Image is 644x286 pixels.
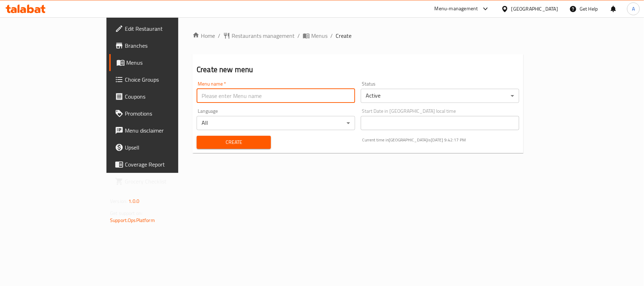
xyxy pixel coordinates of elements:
li: / [330,31,333,40]
a: Support.OpsPlatform [110,216,155,225]
span: Edit Restaurant [125,24,208,33]
span: Create [336,31,352,40]
a: Restaurants management [223,31,295,40]
a: Edit Restaurant [109,20,214,37]
span: Restaurants management [232,31,295,40]
a: Menu disclaimer [109,122,214,139]
nav: breadcrumb [192,31,523,40]
span: Menus [311,31,327,40]
p: Current time in [GEOGRAPHIC_DATA] is [DATE] 9:42:17 PM [362,137,519,143]
span: Version: [110,197,127,206]
span: Choice Groups [125,75,208,84]
span: Menu disclaimer [125,126,208,135]
div: All [197,116,355,130]
a: Menus [109,54,214,71]
span: Menus [126,58,208,67]
a: Coupons [109,88,214,105]
h2: Create new menu [197,64,519,75]
a: Promotions [109,105,214,122]
span: A [632,5,635,13]
a: Branches [109,37,214,54]
span: Get support on: [110,209,143,218]
a: Menus [303,31,327,40]
input: Please enter Menu name [197,89,355,103]
li: / [297,31,300,40]
span: Create [202,138,265,147]
span: Branches [125,41,208,50]
span: Grocery Checklist [125,177,208,186]
a: Coverage Report [109,156,214,173]
span: Promotions [125,109,208,118]
a: Upsell [109,139,214,156]
div: [GEOGRAPHIC_DATA] [511,5,558,13]
span: Coverage Report [125,160,208,169]
span: Coupons [125,92,208,101]
a: Grocery Checklist [109,173,214,190]
a: Choice Groups [109,71,214,88]
div: Menu-management [435,5,478,13]
button: Create [197,136,271,149]
span: 1.0.0 [128,197,139,206]
div: Active [361,89,519,103]
li: / [218,31,220,40]
span: Upsell [125,143,208,152]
